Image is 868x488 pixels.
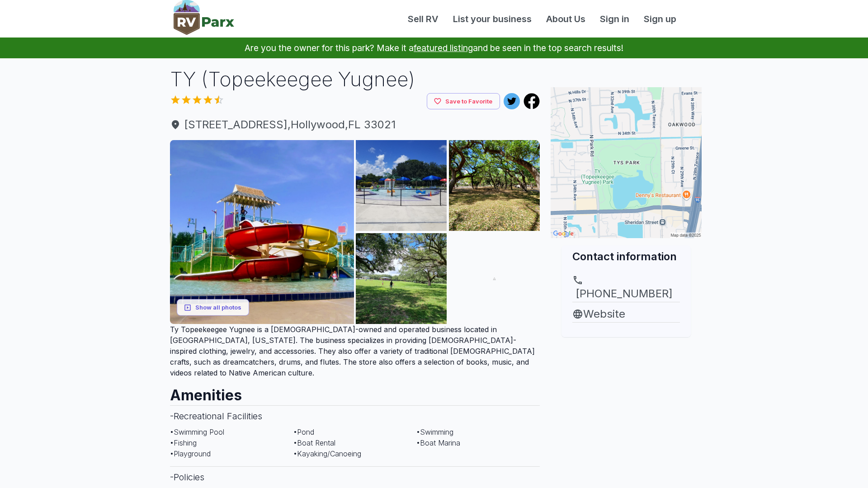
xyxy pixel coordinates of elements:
a: Website [572,306,680,322]
h3: - Policies [170,466,540,488]
span: • Kayaking/Canoeing [293,449,361,458]
a: Sell RV [401,12,446,26]
a: Sign in [593,12,637,26]
span: • Fishing [170,438,197,447]
h2: Contact information [572,249,680,264]
button: Show all photos [177,299,249,316]
span: • Swimming [416,427,453,436]
img: Map for TY (Topeekeegee Yugnee) [551,87,702,238]
a: Sign up [637,12,684,26]
a: About Us [539,12,593,26]
h3: - Recreational Facilities [170,405,540,427]
a: List your business [446,12,539,26]
span: • Swimming Pool [170,427,224,436]
img: AAcXr8q9br9HWXJLDx9fvQ_ZQjCxPgQHYoGfxvvlHI438zeOsxXl_fe4N20iE6IIgVS6D71vXFysHffzcXi5_tMuacaYZXObO... [449,140,540,231]
span: • Playground [170,449,211,458]
span: • Pond [293,427,314,436]
h2: Amenities [170,378,540,405]
h1: TY (Topeekeegee Yugnee) [170,66,540,93]
a: [STREET_ADDRESS],Hollywood,FL 33021 [170,117,540,133]
img: AAcXr8pzn5Z5DakbI3RYBeAeuCLgJ1mtmOpGAtNEo8G8AJaeJK_0angDrszitTtivhOGA7n-GBjvQMRPWhYsZybUJlwDWYfBt... [356,140,447,231]
span: • Boat Rental [293,438,335,447]
img: AAcXr8oZJoFECLg9nvk-LxiylCqExLPn1RQQ1itQ4aMf7nnApBhLVZbXiomBFWSGym5mxA9JcAiIVPHwRvxepuYkUxj3Etdfr... [170,140,354,324]
img: AAcXr8rnKJxwwyMmPM3z8GAthiGVDNjTBvDd_SjcYaj8r16H7y1MB2-n-853pBz7--SfiBgxFg8lP75SxRDTV6UbgRgizAtyt... [449,233,540,324]
span: • Boat Marina [416,438,460,447]
a: featured listing [414,42,473,53]
img: AAcXr8oji-2P29AbeSbO3Vvdip1a04zH8Hb5fzXdizaq7tqub89Ye0LJp40VGlGRkVTpm6fIbbay-blG7axZeyEWCEgz7_oR9... [356,233,447,324]
p: Are you the owner for this park? Make it a and be seen in the top search results! [11,38,857,58]
p: Ty Topeekeegee Yugnee is a [DEMOGRAPHIC_DATA]-owned and operated business located in [GEOGRAPHIC_... [170,324,540,378]
button: Save to Favorite [427,93,500,110]
a: [PHONE_NUMBER] [572,275,680,302]
span: [STREET_ADDRESS] , Hollywood , FL 33021 [170,117,540,133]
